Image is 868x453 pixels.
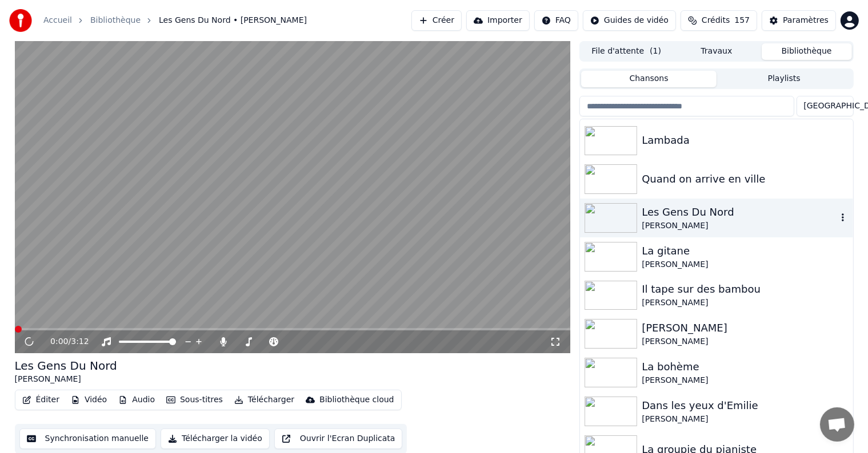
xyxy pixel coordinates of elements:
[581,71,717,87] button: Chansons
[650,46,661,57] span: ( 1 )
[734,15,750,26] span: 157
[642,336,848,347] div: [PERSON_NAME]
[642,259,848,270] div: [PERSON_NAME]
[19,428,157,449] button: Synchronisation manuelle
[466,10,530,31] button: Importer
[534,10,578,31] button: FAQ
[15,374,117,385] div: [PERSON_NAME]
[319,394,394,406] div: Bibliothèque cloud
[162,392,227,408] button: Sous-titres
[15,358,117,374] div: Les Gens Du Nord
[583,10,676,31] button: Guides de vidéo
[9,9,32,32] img: youka
[642,171,848,187] div: Quand on arrive en ville
[50,336,78,347] div: /
[114,392,159,408] button: Audio
[642,359,848,375] div: La bohème
[642,320,848,336] div: [PERSON_NAME]
[642,297,848,309] div: [PERSON_NAME]
[161,428,270,449] button: Télécharger la vidéo
[411,10,462,31] button: Créer
[702,15,730,26] span: Crédits
[642,281,848,297] div: Il tape sur des bambou
[642,204,837,220] div: Les Gens Du Nord
[820,407,854,442] a: Ouvrir le chat
[671,43,762,60] button: Travaux
[642,243,848,259] div: La gitane
[43,15,307,26] nav: breadcrumb
[642,414,848,425] div: [PERSON_NAME]
[762,43,852,60] button: Bibliothèque
[230,392,299,408] button: Télécharger
[159,15,307,26] span: Les Gens Du Nord • [PERSON_NAME]
[642,398,848,414] div: Dans les yeux d'Emilie
[90,15,141,26] a: Bibliothèque
[18,392,64,408] button: Éditer
[642,132,848,148] div: Lambada
[274,428,403,449] button: Ouvrir l'Ecran Duplicata
[717,71,852,87] button: Playlists
[43,15,72,26] a: Accueil
[50,336,68,347] span: 0:00
[681,10,757,31] button: Crédits157
[783,15,829,26] div: Paramètres
[66,392,111,408] button: Vidéo
[642,220,837,232] div: [PERSON_NAME]
[581,43,671,60] button: File d'attente
[71,336,89,347] span: 3:12
[762,10,836,31] button: Paramètres
[642,375,848,386] div: [PERSON_NAME]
